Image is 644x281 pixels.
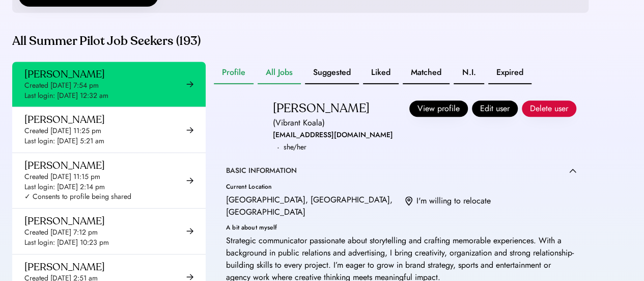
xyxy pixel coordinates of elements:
div: [EMAIL_ADDRESS][DOMAIN_NAME] [273,129,393,141]
div: Created [DATE] 7:54 pm [24,81,99,91]
img: caret-up.svg [569,168,576,173]
button: Matched [403,62,450,84]
div: · [277,141,279,154]
div: Last login: [DATE] 5:21 am [24,136,104,146]
img: arrow-right-black.svg [186,177,193,184]
div: she/her [284,141,306,154]
div: A bit about myself [226,224,576,231]
img: arrow-right-black.svg [186,273,193,280]
div: [PERSON_NAME] [24,113,105,126]
img: arrow-right-black.svg [186,227,193,235]
div: All Summer Pilot Job Seekers (193) [12,33,589,49]
div: Created [DATE] 11:15 pm [24,172,100,182]
button: Delete user [522,100,576,117]
div: Last login: [DATE] 12:32 am [24,91,108,101]
img: arrow-right-black.svg [186,126,193,134]
div: Last login: [DATE] 10:23 pm [24,238,109,248]
div: Created [DATE] 11:25 pm [24,126,101,136]
button: Edit user [472,100,518,117]
div: BASIC INFORMATION [226,166,297,176]
div: [PERSON_NAME] [24,261,105,273]
div: Last login: [DATE] 2:14 pm [24,182,105,192]
img: location.svg [405,196,412,207]
button: Profile [214,62,254,84]
div: [PERSON_NAME] [24,159,105,172]
img: yH5BAEAAAAALAAAAAABAAEAAAIBRAA7 [226,100,267,141]
div: [GEOGRAPHIC_DATA], [GEOGRAPHIC_DATA], [GEOGRAPHIC_DATA] [226,194,397,218]
div: ✓ Consents to profile being shared [24,192,131,202]
div: Current Location [226,184,397,190]
img: arrow-right-black.svg [186,81,193,88]
button: N.I. [454,62,484,84]
div: I'm willing to relocate [416,195,491,207]
button: Expired [488,62,531,84]
button: View profile [409,100,468,117]
div: [PERSON_NAME] [24,68,105,81]
div: [PERSON_NAME] [24,215,105,227]
button: Liked [363,62,399,84]
div: [PERSON_NAME] [273,100,370,117]
div: Created [DATE] 7:12 pm [24,227,98,238]
button: All Jobs [258,62,301,84]
button: Suggested [305,62,359,84]
div: (Vibrant Koala) [273,117,325,129]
